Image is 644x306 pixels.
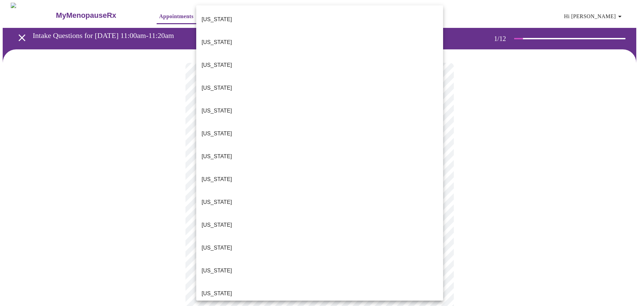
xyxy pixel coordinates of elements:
p: [US_STATE] [202,15,232,24]
p: [US_STATE] [202,221,232,229]
p: [US_STATE] [202,175,232,183]
p: [US_STATE] [202,267,232,275]
p: [US_STATE] [202,130,232,138]
p: [US_STATE] [202,38,232,46]
p: [US_STATE] [202,152,232,161]
p: [US_STATE] [202,107,232,115]
p: [US_STATE] [202,198,232,206]
p: [US_STATE] [202,244,232,252]
p: [US_STATE] [202,61,232,69]
p: [US_STATE] [202,290,232,298]
p: [US_STATE] [202,84,232,92]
